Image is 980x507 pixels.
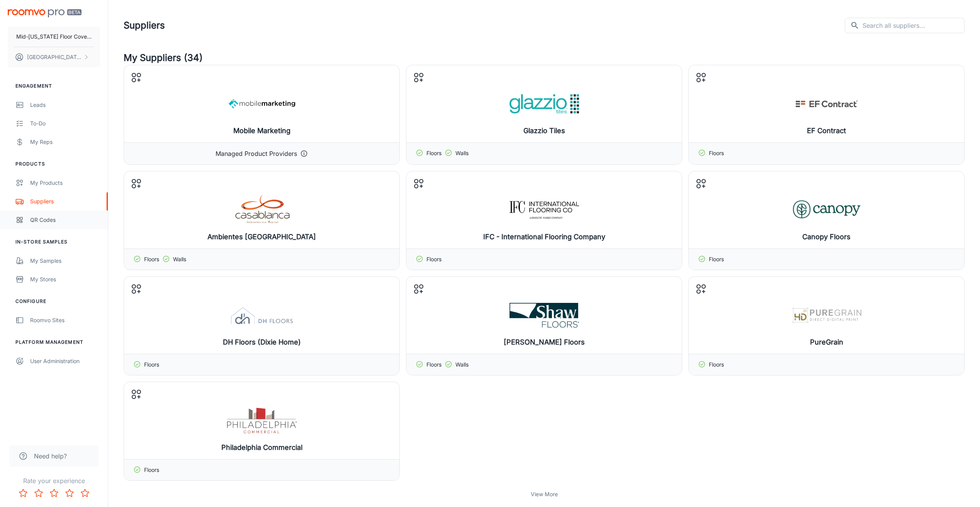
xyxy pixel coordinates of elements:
h4: My Suppliers (34) [124,51,965,65]
p: Managed Product Providers [216,149,297,158]
p: Walls [455,360,469,369]
button: Rate 5 star [77,485,93,501]
div: Leads [30,101,100,109]
button: [GEOGRAPHIC_DATA] Pytlowany [8,47,100,67]
button: Mid-[US_STATE] Floor Coverings [8,27,100,47]
p: Floors [709,360,724,369]
p: [GEOGRAPHIC_DATA] Pytlowany [27,53,82,61]
p: Floors [144,255,159,264]
p: Floors [144,360,159,369]
p: Floors [426,360,442,369]
p: Walls [455,149,469,158]
p: Floors [144,466,159,474]
button: Rate 2 star [31,485,46,501]
input: Search all suppliers... [863,18,965,33]
div: My Reps [30,138,100,146]
p: View More [531,490,558,499]
p: Floors [709,255,724,264]
p: Mid-[US_STATE] Floor Coverings [16,32,92,41]
img: Mobile Marketing [227,88,297,119]
div: My Products [30,179,100,187]
div: User Administration [30,357,100,365]
p: Walls [173,255,186,264]
h6: Mobile Marketing [233,125,290,136]
button: Rate 1 star [15,485,31,501]
img: Roomvo PRO Beta [8,9,82,17]
p: Floors [426,149,442,158]
div: My Samples [30,257,100,265]
button: Rate 4 star [62,485,77,501]
div: Suppliers [30,197,100,206]
p: Floors [709,149,724,158]
span: Need help? [34,451,67,461]
div: My Stores [30,275,100,284]
h1: Suppliers [124,19,165,32]
p: Rate your experience [6,476,102,485]
div: To-do [30,119,100,128]
p: Floors [426,255,442,264]
div: QR Codes [30,216,100,224]
div: Roomvo Sites [30,316,100,324]
button: Rate 3 star [46,485,62,501]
